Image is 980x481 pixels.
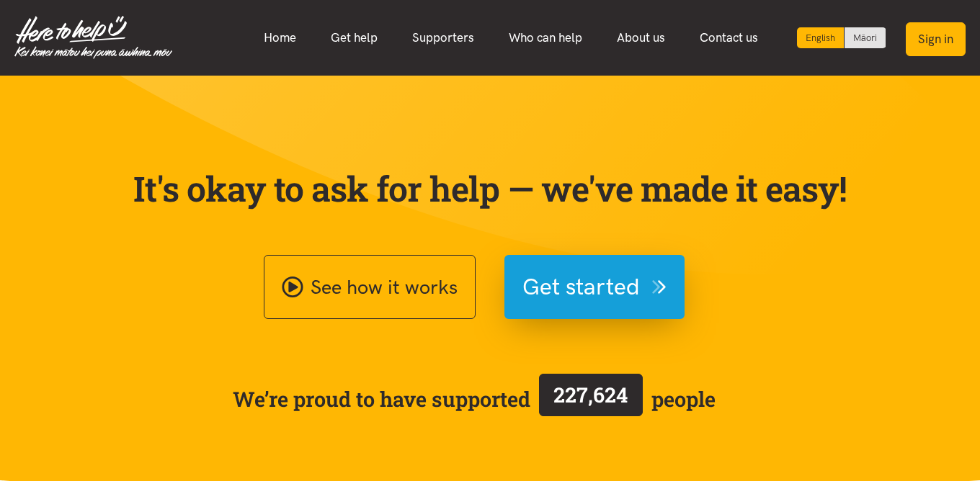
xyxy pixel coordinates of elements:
[797,27,886,48] div: Language toggle
[491,22,600,53] a: Who can help
[845,27,886,48] a: Switch to Te Reo Māori
[504,255,685,319] button: Get started
[14,16,172,59] img: Home
[600,22,682,53] a: About us
[313,22,395,53] a: Get help
[395,22,491,53] a: Supporters
[233,371,716,427] span: We’re proud to have supported people
[682,22,775,53] a: Contact us
[264,255,476,319] a: See how it works
[553,381,628,408] span: 227,624
[246,22,313,53] a: Home
[797,27,845,48] div: Current language
[906,22,966,56] button: Sign in
[530,371,651,427] a: 227,624
[522,269,640,305] span: Get started
[130,168,850,210] p: It's okay to ask for help — we've made it easy!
